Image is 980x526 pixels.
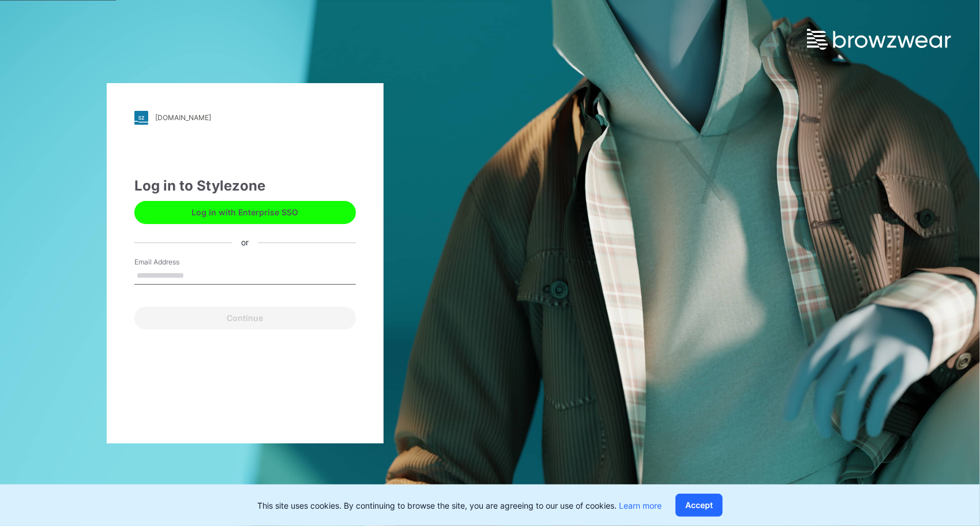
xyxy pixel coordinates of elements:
div: Log in to Stylezone [134,176,356,196]
a: Learn more [619,501,662,510]
p: This site uses cookies. By continuing to browse the site, you are agreeing to our use of cookies. [257,499,662,512]
img: stylezone-logo.562084cfcfab977791bfbf7441f1a819.svg [134,111,148,125]
button: Log in with Enterprise SSO [134,201,356,224]
a: [DOMAIN_NAME] [134,111,356,125]
button: Accept [675,494,723,517]
div: or [232,237,258,249]
div: [DOMAIN_NAME] [155,113,211,122]
img: browzwear-logo.e42bd6dac1945053ebaf764b6aa21510.svg [807,29,951,50]
label: Email Address [134,257,215,267]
